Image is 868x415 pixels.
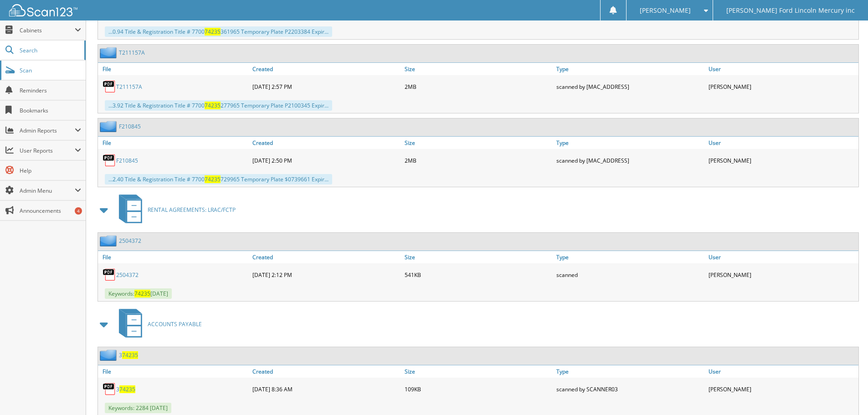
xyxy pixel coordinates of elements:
span: Keywords: [DATE] [105,288,172,299]
span: 74235 [205,175,221,183]
div: [PERSON_NAME] [706,266,858,284]
span: [PERSON_NAME] [640,8,691,13]
a: T211157A [116,83,142,91]
div: 2MB [402,151,555,169]
div: [PERSON_NAME] [706,151,858,169]
img: folder2.png [100,121,119,132]
a: Type [554,137,706,149]
span: User Reports [20,147,75,154]
div: scanned [554,266,706,284]
span: Admin Reports [20,127,75,134]
span: Reminders [20,87,81,94]
a: Created [250,63,402,75]
div: ...3.92 Title & Registration Title # 7700 277965 Temporary Plate P2100345 Expir... [105,100,332,111]
img: PDF.png [103,382,116,396]
span: Admin Menu [20,187,75,195]
span: Cabinets [20,26,75,34]
div: ...2.40 Title & Registration Title # 7700 729965 Temporary Plate $0739661 Expir... [105,174,332,184]
img: scan123-logo-white.svg [9,4,77,16]
a: File [98,365,250,378]
img: PDF.png [103,80,116,93]
a: Size [402,63,555,75]
a: RENTAL AGREEMENTS: LRAC/FCTP [113,192,236,228]
div: 541KB [402,266,555,284]
img: folder2.png [100,235,119,246]
span: 74235 [205,28,221,36]
a: User [706,251,858,263]
a: 374235 [116,385,135,393]
a: Created [250,251,402,263]
a: Type [554,365,706,378]
div: [PERSON_NAME] [706,380,858,398]
a: Size [402,365,555,378]
a: Type [554,251,706,263]
a: File [98,251,250,263]
div: 4 [75,207,82,215]
span: Scan [20,67,81,74]
a: T211157A [119,49,145,56]
a: 2504372 [119,237,141,245]
a: User [706,63,858,75]
a: F210845 [116,157,138,164]
img: folder2.png [100,47,119,58]
div: scanned by [MAC_ADDRESS] [554,77,706,96]
div: 109KB [402,380,555,398]
span: Help [20,167,81,174]
span: 74235 [134,290,150,297]
a: Size [402,251,555,263]
div: [DATE] 8:36 AM [250,380,402,398]
span: RENTAL AGREEMENTS: LRAC/FCTP [148,206,236,214]
div: ...0.94 Title & Registration Title # 7700 361965 Temporary Plate P2203384 Expir... [105,26,332,37]
div: 2MB [402,77,555,96]
span: 74235 [205,102,221,109]
a: File [98,63,250,75]
span: Keywords: 2284 [DATE] [105,403,171,413]
a: F210845 [119,123,141,130]
span: ACCOUNTS PAYABLE [148,320,202,328]
a: 374235 [119,351,138,359]
a: User [706,365,858,378]
span: [PERSON_NAME] Ford Lincoln Mercury inc [726,8,855,13]
img: PDF.png [103,154,116,167]
div: [DATE] 2:50 PM [250,151,402,169]
span: Bookmarks [20,107,81,114]
img: PDF.png [103,268,116,282]
span: 74235 [122,351,138,359]
a: File [98,137,250,149]
a: User [706,137,858,149]
div: [DATE] 2:57 PM [250,77,402,96]
img: folder2.png [100,349,119,361]
div: [PERSON_NAME] [706,77,858,96]
span: Search [20,46,80,54]
span: 74235 [119,385,135,393]
a: Type [554,63,706,75]
div: scanned by SCANNER03 [554,380,706,398]
div: scanned by [MAC_ADDRESS] [554,151,706,169]
a: Size [402,137,555,149]
a: Created [250,365,402,378]
a: 2504372 [116,271,139,279]
span: Announcements [20,207,81,215]
a: ACCOUNTS PAYABLE [113,306,202,342]
a: Created [250,137,402,149]
div: [DATE] 2:12 PM [250,266,402,284]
